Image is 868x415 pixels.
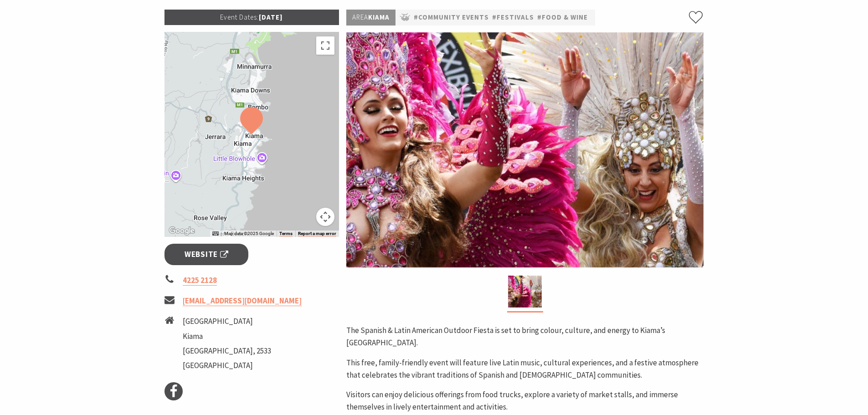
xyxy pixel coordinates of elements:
span: Website [185,248,228,261]
a: Click to see this area on Google Maps [167,225,197,237]
li: [GEOGRAPHIC_DATA] [183,359,271,372]
p: This free, family-friendly event will feature live Latin music, cultural experiences, and a festi... [346,357,704,381]
span: Map data ©2025 Google [224,231,274,236]
li: [GEOGRAPHIC_DATA] [183,315,271,328]
p: The Spanish & Latin American Outdoor Fiesta is set to bring colour, culture, and energy to Kiama’... [346,324,704,349]
button: Keyboard shortcuts [212,231,219,237]
a: Report a map error [298,231,336,236]
a: [EMAIL_ADDRESS][DOMAIN_NAME] [183,296,302,306]
a: 4225 2128 [183,275,217,286]
li: [GEOGRAPHIC_DATA], 2533 [183,345,271,357]
button: Toggle fullscreen view [316,36,334,55]
a: Website [164,244,249,265]
span: Area [352,13,368,21]
a: #Festivals [492,12,534,23]
img: Google [167,225,197,237]
span: Event Dates: [220,13,259,21]
button: Map camera controls [316,208,334,226]
p: [DATE] [164,10,339,25]
a: #Food & Wine [537,12,588,23]
p: Visitors can enjoy delicious offerings from food trucks, explore a variety of market stalls, and ... [346,389,704,413]
li: Kiama [183,330,271,343]
p: Kiama [346,10,395,26]
a: Terms (opens in new tab) [279,231,293,236]
img: Dancers in jewelled pink and silver costumes with feathers, holding their hands up while smiling [346,32,704,267]
a: #Community Events [414,12,489,23]
img: Dancers in jewelled pink and silver costumes with feathers, holding their hands up while smiling [508,276,542,307]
